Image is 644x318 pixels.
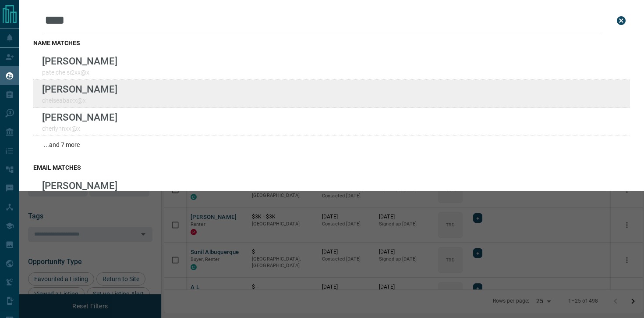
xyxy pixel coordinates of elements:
p: patelchelsi2xx@x [42,69,117,76]
p: cherlynnxx@x [42,125,117,132]
h3: name matches [33,39,630,46]
p: [PERSON_NAME] [42,83,117,95]
p: [PERSON_NAME] [42,111,117,123]
p: chelseabaixx@x [42,97,117,104]
div: ...and 7 more [33,136,630,154]
button: close search bar [612,12,630,29]
p: [PERSON_NAME] [42,180,117,191]
h3: email matches [33,164,630,171]
p: [PERSON_NAME] [42,55,117,67]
